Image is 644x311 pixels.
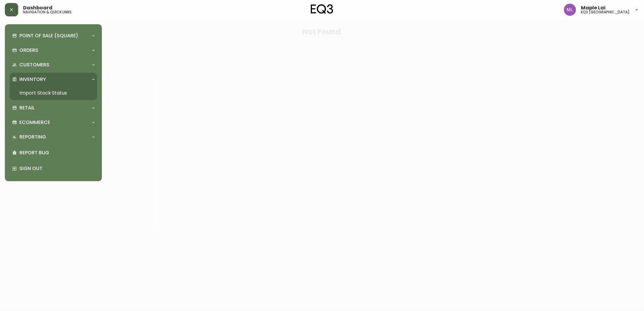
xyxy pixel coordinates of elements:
[10,130,97,144] div: Reporting
[19,134,46,140] p: Reporting
[23,10,72,14] h5: navigation & quick links
[10,73,97,86] div: Inventory
[19,32,78,39] p: Point of Sale (Square)
[10,116,97,129] div: Ecommerce
[10,101,97,115] div: Retail
[23,5,52,10] span: Dashboard
[10,29,97,42] div: Point of Sale (Square)
[19,47,38,54] p: Orders
[10,58,97,72] div: Customers
[564,4,576,16] img: 61e28cffcf8cc9f4e300d877dd684943
[10,145,97,161] div: Report Bug
[19,165,95,172] p: Sign Out
[19,62,49,68] p: Customers
[19,119,50,126] p: Ecommerce
[581,10,629,14] h5: eq3 [GEOGRAPHIC_DATA]
[10,86,97,100] a: Import Stock Status
[10,44,97,57] div: Orders
[19,149,95,156] p: Report Bug
[581,5,605,10] span: Maple Lai
[19,76,46,83] p: Inventory
[19,105,35,111] p: Retail
[311,4,333,14] img: logo
[10,161,97,176] div: Sign Out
